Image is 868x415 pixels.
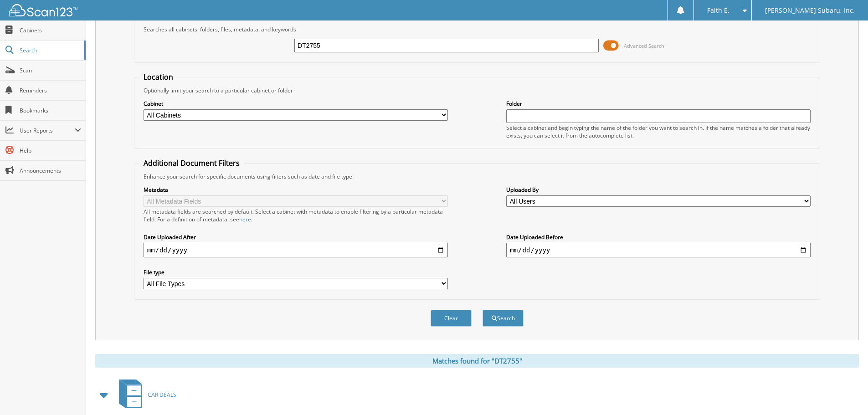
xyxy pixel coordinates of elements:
[20,167,81,174] span: Announcements
[707,8,729,13] span: Faith E.
[20,147,81,154] span: Help
[20,67,81,74] span: Scan
[9,4,77,16] img: scan123-logo-white.svg
[113,377,176,413] a: CAR DEALS
[139,72,178,82] legend: Location
[139,158,244,168] legend: Additional Document Filters
[506,124,811,139] div: Select a cabinet and begin typing the name of the folder you want to search in. If the name match...
[765,8,855,13] span: [PERSON_NAME] Subaru, Inc.
[144,243,448,257] input: start
[20,87,81,94] span: Reminders
[139,26,815,33] div: Searches all cabinets, folders, files, metadata, and keywords
[506,186,811,194] label: Uploaded By
[20,46,80,54] span: Search
[144,268,448,276] label: File type
[20,107,81,114] span: Bookmarks
[431,310,472,327] button: Clear
[822,371,868,415] iframe: Chat Widget
[148,391,176,399] span: CAR DEALS
[144,208,448,223] div: All metadata fields are searched by default. Select a cabinet with metadata to enable filtering b...
[20,127,75,134] span: User Reports
[506,233,811,241] label: Date Uploaded Before
[506,243,811,257] input: end
[95,354,859,368] div: Matches found for "DT2755"
[20,26,81,34] span: Cabinets
[144,233,448,241] label: Date Uploaded After
[144,186,448,194] label: Metadata
[139,87,815,94] div: Optionally limit your search to a particular cabinet or folder
[144,100,448,108] label: Cabinet
[239,215,251,223] a: here
[506,100,811,108] label: Folder
[483,310,524,327] button: Search
[624,42,664,49] span: Advanced Search
[139,173,815,180] div: Enhance your search for specific documents using filters such as date and file type.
